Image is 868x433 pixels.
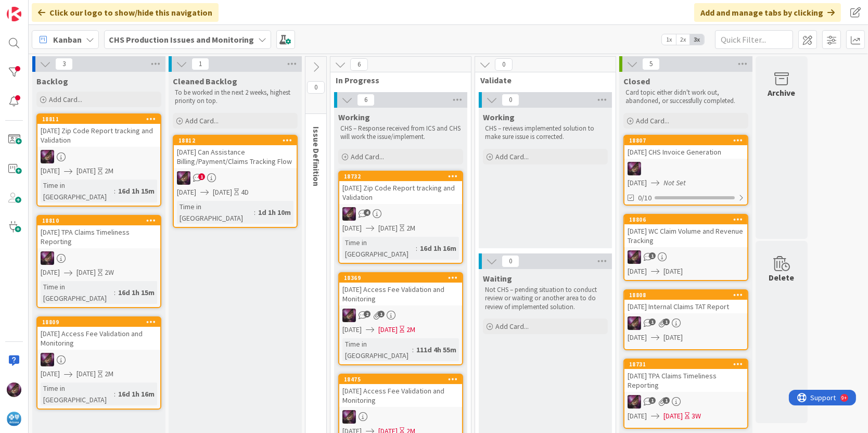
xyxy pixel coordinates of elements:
span: [DATE] [76,368,96,379]
div: 18369 [344,274,462,282]
span: 0 [495,58,513,71]
div: 18811 [37,114,160,124]
div: 18808[DATE] Internal Claims TAT Report [624,290,747,313]
img: ML [41,353,54,366]
div: Time in [GEOGRAPHIC_DATA] [41,383,114,405]
b: CHS Production Issues and Monitoring [109,34,254,45]
a: 18810[DATE] TPA Claims Timeliness ReportingML[DATE][DATE]2WTime in [GEOGRAPHIC_DATA]:16d 1h 15m [36,215,161,308]
div: ML [174,171,297,185]
div: 18731 [629,361,747,368]
div: 18369 [339,273,462,283]
span: [DATE] [76,165,96,176]
span: : [114,185,116,197]
span: 1 [649,397,656,404]
div: [DATE] TPA Claims Timeliness Reporting [37,225,160,248]
div: Time in [GEOGRAPHIC_DATA] [177,201,254,224]
span: [DATE] [41,165,60,176]
span: 3 [55,58,73,70]
span: [DATE] [628,266,647,277]
div: ML [624,316,747,330]
span: [DATE] [342,324,362,335]
span: 1 [192,58,209,70]
span: Closed [623,76,650,86]
div: Delete [769,271,795,284]
p: To be worked in the next 2 weeks, highest priority on top. [175,88,296,106]
span: Backlog [36,76,68,86]
div: ML [624,395,747,409]
span: 2x [676,34,690,45]
span: Working [338,112,370,122]
div: [DATE] Zip Code Report tracking and Validation [339,181,462,204]
a: 18731[DATE] TPA Claims Timeliness ReportingML[DATE][DATE]3W [623,359,748,429]
div: 18732 [339,172,462,181]
a: 18732[DATE] Zip Code Report tracking and ValidationML[DATE][DATE]2MTime in [GEOGRAPHIC_DATA]:16d ... [338,171,463,264]
span: [DATE] [177,187,196,198]
span: Kanban [53,33,82,46]
a: 18806[DATE] WC Claim Volume and Revenue TrackingML[DATE][DATE] [623,214,748,281]
span: 3x [690,34,704,45]
img: ML [628,250,641,264]
div: 16d 1h 15m [116,287,157,298]
span: 0 [502,94,519,106]
p: Card topic either didn't work out, abandoned, or successfully completed. [626,88,746,106]
div: 16d 1h 16m [417,243,459,254]
div: ML [37,251,160,265]
div: 18731 [624,360,747,369]
span: 1 [663,397,670,404]
img: ML [628,316,641,330]
div: 18475 [344,376,462,383]
span: 0 [307,81,325,94]
div: 2M [105,165,113,176]
div: Time in [GEOGRAPHIC_DATA] [41,180,114,202]
div: [DATE] Zip Code Report tracking and Validation [37,124,160,147]
div: 2M [105,368,113,379]
div: ML [339,410,462,424]
input: Quick Filter... [715,30,793,49]
img: ML [41,251,54,265]
span: 4 [364,209,371,216]
span: : [114,388,116,400]
span: Add Card... [49,95,82,104]
span: : [114,287,116,298]
a: 18811[DATE] Zip Code Report tracking and ValidationML[DATE][DATE]2MTime in [GEOGRAPHIC_DATA]:16d ... [36,113,161,207]
div: 18808 [629,291,747,299]
div: ML [624,162,747,175]
a: 18807[DATE] CHS Invoice GenerationML[DATE]Not Set0/10 [623,135,748,206]
div: 18810 [37,216,160,225]
span: : [412,344,414,355]
img: ML [177,171,190,185]
div: 18812 [178,137,297,144]
img: ML [342,207,356,221]
span: Cleaned Backlog [173,76,237,86]
span: [DATE] [628,332,647,343]
img: ML [7,383,21,397]
img: ML [41,150,54,163]
p: CHS – reviews implemented solution to make sure issue is corrected. [485,124,606,142]
div: 2M [406,324,415,335]
span: 6 [357,94,375,106]
div: Archive [768,86,796,99]
span: Working [483,112,515,122]
div: Time in [GEOGRAPHIC_DATA] [342,237,416,260]
span: 5 [642,58,660,70]
div: 18811[DATE] Zip Code Report tracking and Validation [37,114,160,147]
div: 9+ [53,4,58,12]
div: [DATE] Access Fee Validation and Monitoring [37,327,160,350]
div: 18806 [629,216,747,223]
span: [DATE] [378,223,398,234]
img: ML [628,395,641,409]
p: CHS – Response received from ICS and CHS will work the issue/implement. [340,124,461,142]
div: Click our logo to show/hide this navigation [32,3,219,22]
span: Add Card... [495,152,529,161]
span: Support [22,2,47,14]
span: 6 [350,58,368,71]
div: ML [339,207,462,221]
div: 2M [406,223,415,234]
span: [DATE] [628,177,647,188]
div: 18809[DATE] Access Fee Validation and Monitoring [37,317,160,350]
div: [DATE] Internal Claims TAT Report [624,300,747,313]
span: Add Card... [351,152,384,161]
div: 16d 1h 15m [116,185,157,197]
div: [DATE] Access Fee Validation and Monitoring [339,384,462,407]
div: Time in [GEOGRAPHIC_DATA] [41,281,114,304]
